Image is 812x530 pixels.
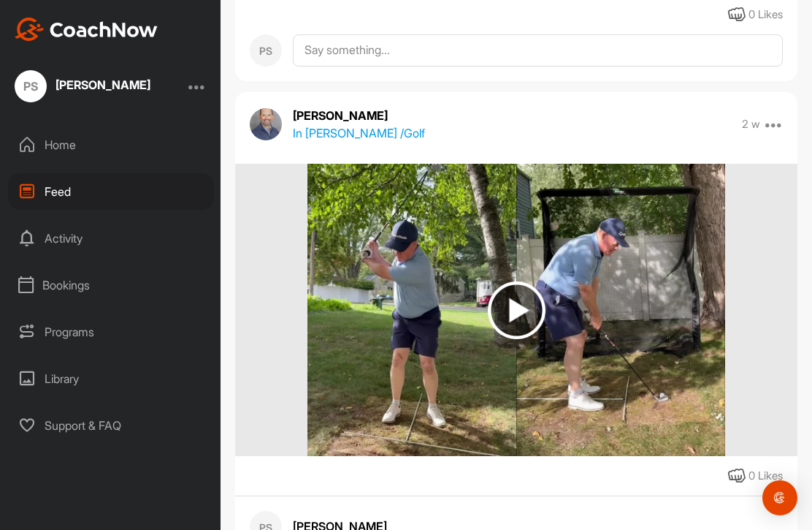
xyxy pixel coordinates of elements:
[250,34,282,67] div: PS
[293,107,425,124] p: [PERSON_NAME]
[8,267,214,303] div: Bookings
[762,480,797,515] div: Open Intercom Messenger
[55,79,150,91] div: [PERSON_NAME]
[293,124,425,142] p: In [PERSON_NAME] / Golf
[8,220,214,257] div: Activity
[748,468,783,485] div: 0 Likes
[8,314,214,350] div: Programs
[8,126,214,163] div: Home
[307,164,726,456] img: media
[15,70,47,102] div: PS
[488,281,545,339] img: play
[250,108,282,140] img: avatar
[8,173,214,210] div: Feed
[8,360,214,397] div: Library
[15,18,158,41] img: CoachNow
[8,407,214,444] div: Support & FAQ
[748,7,783,23] div: 0 Likes
[742,117,760,132] p: 2 w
